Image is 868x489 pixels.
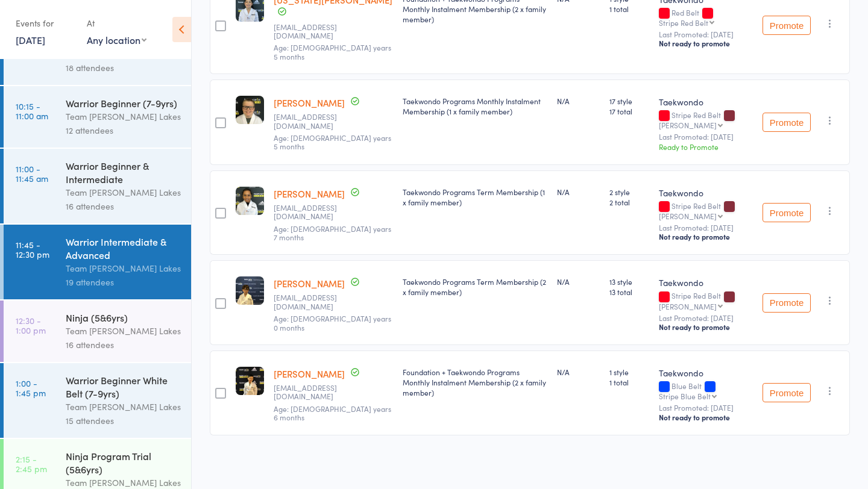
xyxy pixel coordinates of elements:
div: Team [PERSON_NAME] Lakes [66,185,181,199]
small: kimandroyce@bigpond.com [274,293,393,311]
div: Taekwondo Programs Term Membership (1 x family member) [403,187,547,207]
a: 11:00 -11:45 amWarrior Beginner & IntermediateTeam [PERSON_NAME] Lakes16 attendees [4,149,191,223]
small: Last Promoted: [DATE] [659,223,753,232]
div: Red Belt [659,8,753,26]
small: Last Promoted: [DATE] [659,30,753,39]
div: Not ready to promote [659,413,753,422]
div: Stripe Red Belt [659,19,708,26]
div: Events for [16,13,75,33]
div: 18 attendees [66,61,181,75]
div: Warrior Beginner & Intermediate [66,159,181,185]
div: 15 attendees [66,414,181,428]
time: 11:45 - 12:30 pm [16,240,49,259]
div: Not ready to promote [659,39,753,48]
span: Age: [DEMOGRAPHIC_DATA] years 5 months [274,42,391,61]
div: Any location [87,33,146,46]
div: 12 attendees [66,123,181,137]
div: N/A [557,187,600,197]
time: 12:30 - 1:00 pm [16,316,46,335]
div: 16 attendees [66,338,181,352]
span: 1 style [609,367,649,377]
a: [PERSON_NAME] [274,277,345,290]
div: Not ready to promote [659,232,753,241]
div: Stripe Red Belt [659,202,753,220]
div: Stripe Blue Belt [659,392,711,400]
div: Team [PERSON_NAME] Lakes [66,400,181,414]
img: image1653699421.png [236,187,264,215]
div: [PERSON_NAME] [659,212,717,220]
div: [PERSON_NAME] [659,121,717,129]
div: Taekwondo Programs Term Membership (2 x family member) [403,276,547,297]
a: [PERSON_NAME] [274,367,345,380]
div: Team [PERSON_NAME] Lakes [66,324,181,338]
span: Age: [DEMOGRAPHIC_DATA] years 0 months [274,313,391,332]
div: N/A [557,276,600,287]
div: Stripe Red Belt [659,111,753,129]
small: Last Promoted: [DATE] [659,403,753,412]
div: N/A [557,367,600,377]
div: Ninja Program Trial (5&6yrs) [66,449,181,476]
div: Taekwondo [659,187,753,199]
div: Team [PERSON_NAME] Lakes [66,110,181,123]
div: At [87,13,146,33]
div: Warrior Beginner (7-9yrs) [66,96,181,110]
button: Promote [763,113,811,132]
a: 1:00 -1:45 pmWarrior Beginner White Belt (7-9yrs)Team [PERSON_NAME] Lakes15 attendees [4,363,191,438]
small: chira_teera@hotmail.com [274,384,393,401]
div: Ready to Promote [659,142,753,152]
span: Age: [DEMOGRAPHIC_DATA] years 6 months [274,403,391,422]
img: image1615958146.png [236,276,264,305]
span: Age: [DEMOGRAPHIC_DATA] years 5 months [274,132,391,151]
span: Age: [DEMOGRAPHIC_DATA] years 7 months [274,223,391,242]
span: 1 total [609,4,649,14]
a: [PERSON_NAME] [274,187,345,200]
div: N/A [557,96,600,106]
div: 19 attendees [66,275,181,289]
div: Taekwondo [659,96,753,108]
span: 2 total [609,197,649,207]
div: Warrior Intermediate & Advanced [66,235,181,261]
div: Foundation + Taekwondo Programs Monthly Instalment Membership (2 x family member) [403,367,547,397]
span: 2 style [609,187,649,197]
span: 1 total [609,377,649,387]
div: Stripe Red Belt [659,291,753,310]
div: [PERSON_NAME] [659,302,717,310]
div: Warrior Beginner White Belt (7-9yrs) [66,373,181,400]
div: Team [PERSON_NAME] Lakes [66,261,181,275]
span: 17 total [609,106,649,116]
div: Ninja (5&6yrs) [66,311,181,324]
a: [PERSON_NAME] [274,96,345,109]
div: Taekwondo [659,367,753,379]
a: 12:30 -1:00 pmNinja (5&6yrs)Team [PERSON_NAME] Lakes16 attendees [4,301,191,362]
div: Not ready to promote [659,322,753,332]
div: Blue Belt [659,382,753,400]
button: Promote [763,16,811,35]
div: Taekwondo [659,276,753,288]
button: Promote [763,293,811,313]
span: 13 style [609,276,649,287]
span: 13 total [609,287,649,297]
a: 11:45 -12:30 pmWarrior Intermediate & AdvancedTeam [PERSON_NAME] Lakes19 attendees [4,225,191,299]
small: sherien_1981@yahoo.co.uk [274,204,393,221]
small: Last Promoted: [DATE] [659,314,753,322]
small: cinhoffy@gmail.com [274,113,393,130]
img: image1627451591.png [236,367,264,395]
time: 2:15 - 2:45 pm [16,454,47,473]
div: Taekwondo Programs Monthly Instalment Membership (1 x family member) [403,96,547,116]
time: 11:00 - 11:45 am [16,164,48,183]
img: image1644389320.png [236,96,264,124]
div: 16 attendees [66,199,181,213]
button: Promote [763,203,811,222]
time: 10:15 - 11:00 am [16,101,48,120]
small: Last Promoted: [DATE] [659,132,753,141]
button: Promote [763,383,811,402]
a: [DATE] [16,33,45,46]
small: giolopez37@gmail.com [274,23,393,40]
a: 10:15 -11:00 amWarrior Beginner (7-9yrs)Team [PERSON_NAME] Lakes12 attendees [4,86,191,148]
span: 17 style [609,96,649,106]
time: 1:00 - 1:45 pm [16,378,46,397]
